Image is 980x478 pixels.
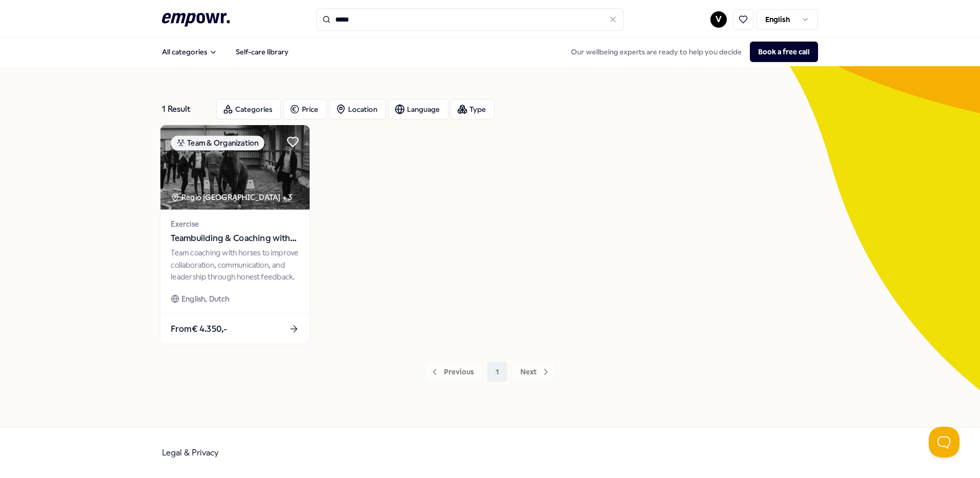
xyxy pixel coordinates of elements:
[171,191,292,203] div: Regio [GEOGRAPHIC_DATA] + 3
[160,125,311,345] a: package imageTeam & OrganizationRegio [GEOGRAPHIC_DATA] + 3ExerciseTeambuilding & Coaching with h...
[283,99,327,120] button: Price
[563,42,818,62] div: Our wellbeing experts are ready to help you decide
[171,135,264,150] div: Team & Organization
[160,125,310,210] img: package image
[171,232,299,245] span: Teambuilding & Coaching with horses
[181,293,230,305] span: English, Dutch
[171,247,299,283] div: Team coaching with horses to improve collaboration, communication, and leadership through honest ...
[216,99,281,120] button: Categories
[228,42,297,62] a: Self-care library
[316,8,624,31] input: Search for products, categories or subcategories
[710,11,727,28] button: V
[171,218,299,230] span: Exercise
[162,448,219,457] a: Legal & Privacy
[329,99,386,120] button: Location
[451,99,495,120] button: Type
[750,42,818,62] button: Book a free call
[162,99,208,120] div: 1 Result
[154,42,226,62] button: All categories
[154,42,297,62] nav: Main
[929,427,959,457] iframe: Help Scout Beacon - Open
[171,322,227,335] span: From € 4.350,-
[388,99,448,120] button: Language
